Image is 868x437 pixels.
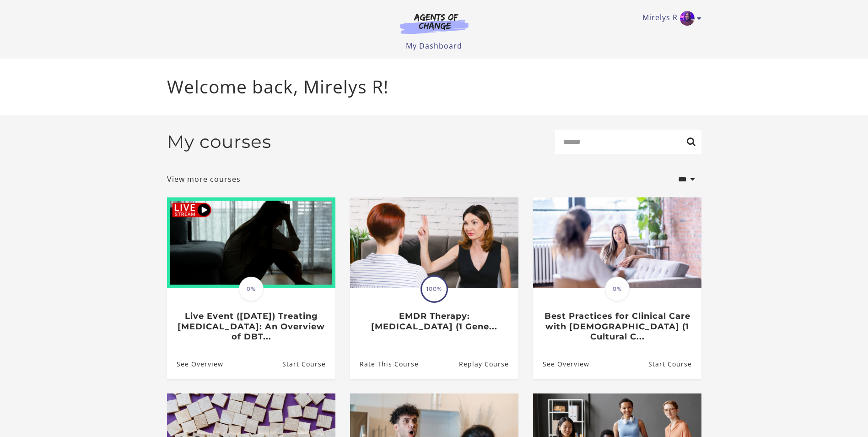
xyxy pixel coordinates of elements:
[167,73,701,100] p: Welcome back, Mirelys R!
[642,11,697,26] a: Toggle menu
[533,349,589,379] a: Best Practices for Clinical Care with Asian Americans (1 Cultural C...: See Overview
[406,41,462,51] a: My Dashboard
[177,311,325,342] h3: Live Event ([DATE]) Treating [MEDICAL_DATA]: An Overview of DBT...
[390,13,478,34] img: Agents of Change Logo
[543,311,691,342] h3: Best Practices for Clinical Care with [DEMOGRAPHIC_DATA] (1 Cultural C...
[458,349,518,379] a: EMDR Therapy: Eye Movement Desensitization and Reprocessing (1 Gene...: Resume Course
[167,174,241,185] a: View more courses
[360,311,508,332] h3: EMDR Therapy: [MEDICAL_DATA] (1 Gene...
[422,277,447,301] span: 100%
[239,277,264,301] span: 0%
[648,349,701,379] a: Best Practices for Clinical Care with Asian Americans (1 Cultural C...: Resume Course
[350,349,419,379] a: EMDR Therapy: Eye Movement Desensitization and Reprocessing (1 Gene...: Rate This Course
[282,349,335,379] a: Live Event (8/22/25) Treating Anxiety Disorders: An Overview of DBT...: Resume Course
[167,131,271,153] h2: My courses
[605,277,630,301] span: 0%
[167,349,223,379] a: Live Event (8/22/25) Treating Anxiety Disorders: An Overview of DBT...: See Overview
